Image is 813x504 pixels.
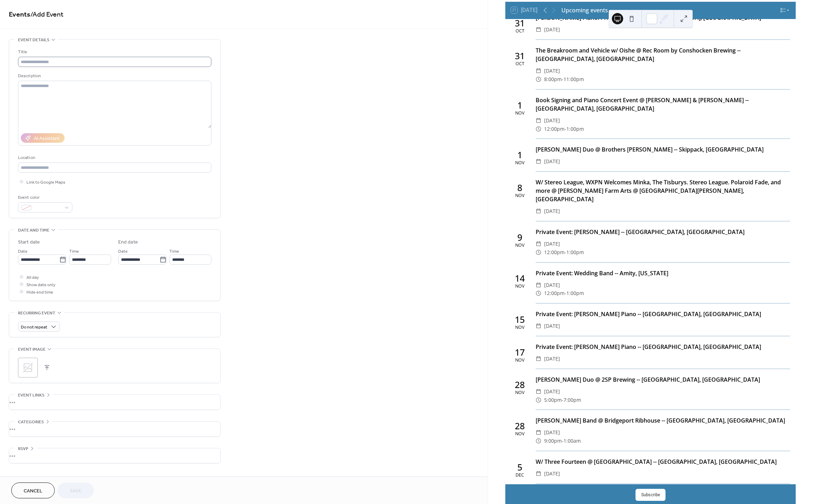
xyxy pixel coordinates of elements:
div: ​ [536,396,541,404]
div: Start date [18,239,40,246]
span: Date [18,248,28,255]
span: [DATE] [544,428,560,437]
div: Nov [515,391,524,395]
div: ••• [9,448,220,463]
div: 8 [517,183,522,192]
div: ​ [536,248,541,257]
span: Show date only [26,281,55,289]
div: ​ [536,116,541,125]
div: ​ [536,387,541,396]
span: Recurring event [18,309,55,317]
div: 28 [515,422,525,430]
div: Nov [515,325,524,330]
div: ​ [536,437,541,445]
div: Location [18,154,210,161]
span: [DATE] [544,469,560,478]
div: Oct [516,29,524,33]
a: Events [9,8,30,21]
div: ​ [536,240,541,248]
div: 5 [517,463,522,472]
span: Event details [18,36,49,44]
div: Private Event: [PERSON_NAME] Piano -- [GEOGRAPHIC_DATA], [GEOGRAPHIC_DATA] [536,310,790,318]
div: End date [118,239,138,246]
div: ​ [536,25,541,34]
div: ; [18,358,38,377]
div: ​ [536,355,541,363]
div: 31 [515,51,525,60]
span: 1:00pm [566,289,584,297]
div: Nov [515,358,524,363]
span: [DATE] [544,355,560,363]
span: Time [169,248,179,255]
span: - [565,289,566,297]
span: 5:00pm [544,396,562,404]
div: ​ [536,75,541,84]
span: 1:00pm [566,125,584,133]
span: [DATE] [544,157,560,166]
button: Cancel [11,483,55,498]
div: Nov [515,161,524,165]
div: W/ Stereo League, WXPN Welcomes Minka, The Tisburys. Stereo League. Polaroid Fade, and more @ [PE... [536,178,790,203]
span: [DATE] [544,240,560,248]
div: 28 [515,380,525,389]
span: 11:00pm [564,75,584,84]
span: [DATE] [544,322,560,330]
span: [DATE] [544,281,560,289]
div: ​ [536,322,541,330]
span: Date [118,248,128,255]
div: [PERSON_NAME] Band @ Bridgeport Ribhouse -- [GEOGRAPHIC_DATA], [GEOGRAPHIC_DATA] [536,416,790,425]
span: [DATE] [544,25,560,34]
span: - [562,75,564,84]
div: W/ Three Fourteen @ [GEOGRAPHIC_DATA] -- [GEOGRAPHIC_DATA], [GEOGRAPHIC_DATA] [536,457,790,466]
span: - [562,396,564,404]
span: 12:00pm [544,248,565,257]
span: 1:00pm [566,248,584,257]
div: Title [18,48,210,56]
span: Event links [18,392,44,399]
button: Subscribe [636,489,666,501]
span: 12:00pm [544,125,565,133]
span: 8:00pm [544,75,562,84]
span: - [565,248,566,257]
div: ​ [536,469,541,478]
div: 17 [515,348,525,357]
div: Private Event: [PERSON_NAME] -- [GEOGRAPHIC_DATA], [GEOGRAPHIC_DATA] [536,228,790,236]
div: 9 [517,233,522,242]
span: [DATE] [544,116,560,125]
span: Time [69,248,79,255]
div: ​ [536,207,541,215]
span: [DATE] [544,207,560,215]
span: [DATE] [544,67,560,75]
span: Cancel [24,487,42,495]
div: The Breakroom and Vehicle w/ Oishe @ Rec Room by Conshocken Brewing -- [GEOGRAPHIC_DATA], [GEOGRA... [536,46,790,63]
span: Link to Google Maps [26,179,65,186]
div: 1 [517,150,522,159]
span: / Add Event [30,8,64,21]
div: 31 [515,19,525,27]
div: ​ [536,67,541,75]
span: 7:00pm [564,396,581,404]
span: 1:00am [564,437,581,445]
div: Book Signing and Piano Concert Event @ [PERSON_NAME] & [PERSON_NAME] -- [GEOGRAPHIC_DATA], [GEOGR... [536,96,790,113]
div: 1 [517,101,522,110]
span: Event image [18,346,46,353]
div: ••• [9,422,220,436]
span: Categories [18,418,44,426]
span: Date and time [18,227,49,234]
div: [PERSON_NAME] Duo @ Brothers [PERSON_NAME] -- Skippack, [GEOGRAPHIC_DATA] [536,145,790,154]
span: Hide end time [26,289,53,296]
div: ​ [536,157,541,166]
div: 14 [515,274,525,283]
span: RSVP [18,445,28,453]
span: 9:00pm [544,437,562,445]
div: Nov [515,432,524,436]
div: Private Event: [PERSON_NAME] Piano -- [GEOGRAPHIC_DATA], [GEOGRAPHIC_DATA] [536,343,790,351]
div: ••• [9,395,220,410]
div: Dec [516,473,524,478]
div: ​ [536,428,541,437]
div: 15 [515,315,525,324]
div: [PERSON_NAME] Duo @ 2SP Brewing -- [GEOGRAPHIC_DATA], [GEOGRAPHIC_DATA] [536,375,790,384]
span: - [565,125,566,133]
div: Event color [18,194,71,201]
